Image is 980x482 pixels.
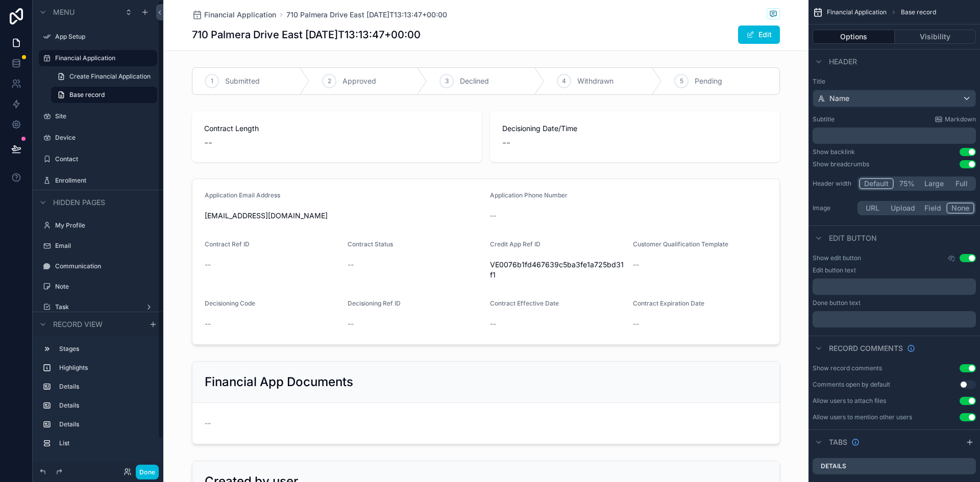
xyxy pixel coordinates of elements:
button: Visibility [895,30,976,44]
div: Comments open by default [813,380,890,389]
label: Subtitle [813,115,835,123]
div: scrollable content [33,336,163,462]
button: Field [920,202,947,214]
span: Base record [901,8,936,16]
button: Edit [738,26,780,44]
div: scrollable content [813,128,976,144]
label: My Profile [55,221,151,230]
button: URL [859,202,886,214]
label: Details [59,383,149,391]
button: Options [813,30,895,44]
div: Allow users to attach files [813,397,886,405]
h1: 710 Palmera Drive East [DATE]T13:13:47+00:00 [192,28,421,42]
button: Full [948,178,974,189]
span: Menu [53,7,75,17]
span: Markdown [945,115,976,123]
button: Default [859,178,894,189]
span: Name [829,93,849,104]
label: Title [813,78,976,86]
label: List [59,439,149,447]
label: Stages [59,345,149,353]
a: Financial Application [192,10,276,20]
a: Markdown [935,115,976,123]
label: Enrollment [55,176,151,185]
div: Allow users to mention other users [813,413,912,421]
label: Edit button text [813,266,856,274]
label: Details [59,401,149,410]
span: Financial Application [204,10,276,20]
div: scrollable content [813,278,976,295]
label: Show edit button [813,254,861,262]
label: Header width [813,180,853,188]
div: Show breadcrumbs [813,160,869,168]
label: Site [55,112,151,120]
button: None [946,202,974,214]
label: Financial Application [55,54,151,62]
label: Contact [55,155,151,163]
button: Large [920,178,948,189]
label: Done button text [813,299,861,307]
button: Upload [886,202,920,214]
button: Name [813,90,976,107]
div: Show backlink [813,148,855,156]
span: Hidden pages [53,197,105,208]
label: Highlights [59,364,149,372]
button: 75% [894,178,920,189]
label: Details [821,462,846,470]
span: Header [829,57,857,67]
label: Image [813,204,853,212]
div: Show record comments [813,364,882,372]
span: Tabs [829,437,847,447]
a: Create Financial Application [51,68,157,85]
span: Record comments [829,343,903,353]
div: scrollable content [813,311,976,327]
a: 710 Palmera Drive East [DATE]T13:13:47+00:00 [286,10,447,20]
span: Base record [69,91,105,99]
label: Device [55,134,151,142]
span: Edit button [829,233,877,243]
label: App Setup [55,33,151,41]
a: Base record [51,87,157,103]
label: Details [59,420,149,428]
span: Record view [53,319,103,329]
label: Communication [55,262,151,270]
label: Email [55,242,151,250]
span: Create Financial Application [69,72,151,81]
span: Financial Application [827,8,887,16]
label: Note [55,283,151,291]
button: Done [136,465,159,479]
label: Task [55,303,137,311]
